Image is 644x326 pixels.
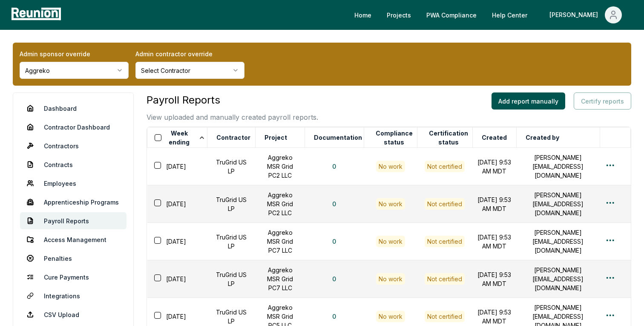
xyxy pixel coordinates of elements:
button: 0 [325,233,343,250]
button: Not certified [425,236,465,247]
button: Not certified [425,198,465,209]
div: [DATE] [152,310,207,323]
div: No work [376,311,405,322]
div: [PERSON_NAME] [549,6,601,23]
td: TruGrid US LP [207,260,256,298]
a: Payroll Reports [20,212,126,229]
button: Compliance status [371,129,417,146]
button: Project [263,129,289,146]
p: View uploaded and manually created payroll reports. [147,112,318,122]
td: [PERSON_NAME][EMAIL_ADDRESS][DOMAIN_NAME] [517,148,600,185]
a: PWA Compliance [420,6,483,23]
button: Contractor [215,129,252,146]
a: Cure Payments [20,268,126,286]
div: No work [376,273,405,284]
a: Employees [20,175,126,192]
button: Not certified [425,273,465,284]
td: Aggreko MSR Grid PC7 LLC [256,223,305,260]
td: [PERSON_NAME][EMAIL_ADDRESS][DOMAIN_NAME] [517,185,600,223]
a: Contractor Dashboard [20,118,126,136]
a: Projects [380,6,418,23]
td: [DATE] 9:53 AM MDT [472,185,516,223]
td: [DATE] 9:53 AM MDT [472,260,516,298]
button: [PERSON_NAME] [543,6,629,23]
td: [PERSON_NAME][EMAIL_ADDRESS][DOMAIN_NAME] [517,223,600,260]
nav: Main [348,6,635,23]
a: Apprenticeship Programs [20,193,126,211]
button: Certification status [425,129,472,146]
button: Week ending [165,129,207,146]
button: 0 [325,196,343,213]
a: Contractors [20,137,126,154]
div: [DATE] [152,273,207,285]
button: 0 [325,308,343,325]
div: No work [376,161,405,172]
button: 0 [325,158,343,175]
button: Created by [524,129,561,146]
td: TruGrid US LP [207,185,256,223]
a: Home [348,6,378,23]
div: [DATE] [152,198,207,210]
a: Dashboard [20,100,126,117]
div: [DATE] [152,160,207,173]
h3: Payroll Reports [147,92,318,108]
td: TruGrid US LP [207,148,256,185]
td: TruGrid US LP [207,223,256,260]
a: Access Management [20,231,126,248]
button: Add report manually [492,92,565,110]
td: Aggreko MSR Grid PC7 LLC [256,260,305,298]
td: Aggreko MSR Grid PC2 LLC [256,185,305,223]
a: Contracts [20,156,126,173]
a: Penalties [20,250,126,267]
button: Created [480,129,509,146]
button: Not certified [425,311,465,322]
a: Integrations [20,287,126,304]
button: Not certified [425,161,465,172]
button: 0 [325,271,343,288]
label: Admin contractor override [135,49,244,58]
td: [DATE] 9:53 AM MDT [472,223,516,260]
td: [PERSON_NAME][EMAIL_ADDRESS][DOMAIN_NAME] [517,260,600,298]
div: No work [376,198,405,209]
a: Help Center [485,6,534,23]
td: Aggreko MSR Grid PC2 LLC [256,148,305,185]
label: Admin sponsor override [20,49,129,58]
td: [DATE] 9:53 AM MDT [472,148,516,185]
a: CSV Upload [20,306,126,323]
div: No work [376,236,405,247]
div: [DATE] [152,235,207,248]
button: Documentation [312,129,364,146]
